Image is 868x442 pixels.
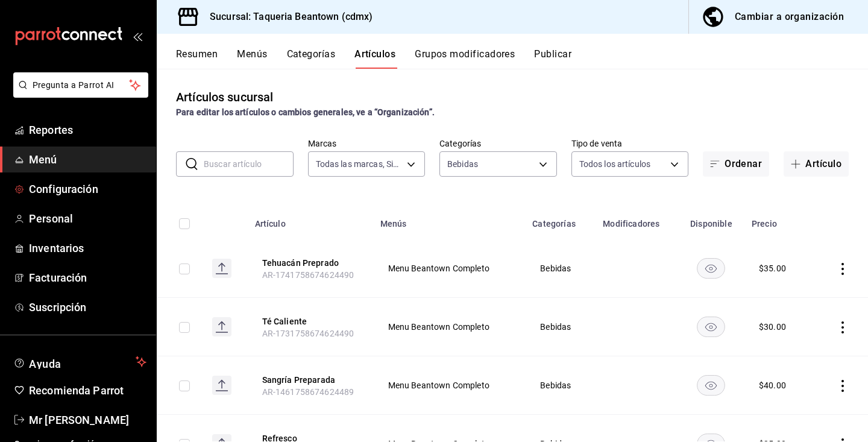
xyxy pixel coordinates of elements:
button: Pregunta a Parrot AI [13,72,148,98]
label: Categorías [439,139,557,148]
a: Pregunta a Parrot AI [8,87,148,100]
div: $ 30.00 [759,321,786,333]
span: Mr [PERSON_NAME] [29,412,146,428]
label: Tipo de venta [571,139,689,148]
span: Bebidas [447,158,478,170]
div: $ 35.00 [759,262,786,274]
button: Publicar [534,48,571,69]
button: edit-product-location [262,374,359,386]
span: Bebidas [540,381,580,390]
span: AR-1461758674624489 [262,387,354,397]
label: Marcas [308,139,426,148]
button: Menús [237,48,267,69]
button: edit-product-location [262,257,359,269]
span: Reportes [29,122,146,138]
span: Menu Beantown Completo [388,381,511,390]
button: Grupos modificadores [415,48,515,69]
button: actions [837,321,849,333]
span: Menu Beantown Completo [388,264,511,273]
span: Menú [29,151,146,168]
span: Pregunta a Parrot AI [33,79,130,92]
span: Inventarios [29,240,146,256]
span: Bebidas [540,323,580,331]
span: AR-1741758674624490 [262,270,354,280]
span: Bebidas [540,264,580,273]
button: Resumen [176,48,218,69]
button: actions [837,380,849,392]
th: Modificadores [596,201,678,239]
span: Configuración [29,181,146,197]
h3: Sucursal: Taqueria Beantown (cdmx) [200,10,373,24]
div: Artículos sucursal [176,88,273,106]
span: Personal [29,210,146,227]
div: $ 40.00 [759,379,786,391]
button: Ordenar [703,151,769,177]
th: Menús [373,201,526,239]
span: Facturación [29,270,146,286]
button: Artículos [354,48,395,69]
th: Artículo [248,201,373,239]
button: availability-product [697,258,725,279]
button: availability-product [697,375,725,396]
button: edit-product-location [262,315,359,327]
span: Ayuda [29,355,131,369]
input: Buscar artículo [204,152,294,176]
button: Categorías [287,48,336,69]
span: Todas las marcas, Sin marca [316,158,403,170]
th: Precio [744,201,815,239]
button: open_drawer_menu [133,31,142,41]
span: Suscripción [29,299,146,315]
th: Disponible [678,201,744,239]
span: Recomienda Parrot [29,382,146,399]
button: actions [837,263,849,275]
th: Categorías [525,201,596,239]
span: Todos los artículos [579,158,651,170]
strong: Para editar los artículos o cambios generales, ve a “Organización”. [176,107,435,117]
button: Artículo [784,151,849,177]
span: Menu Beantown Completo [388,323,511,331]
button: availability-product [697,317,725,337]
div: Cambiar a organización [735,8,844,25]
span: AR-1731758674624490 [262,329,354,338]
div: navigation tabs [176,48,868,69]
